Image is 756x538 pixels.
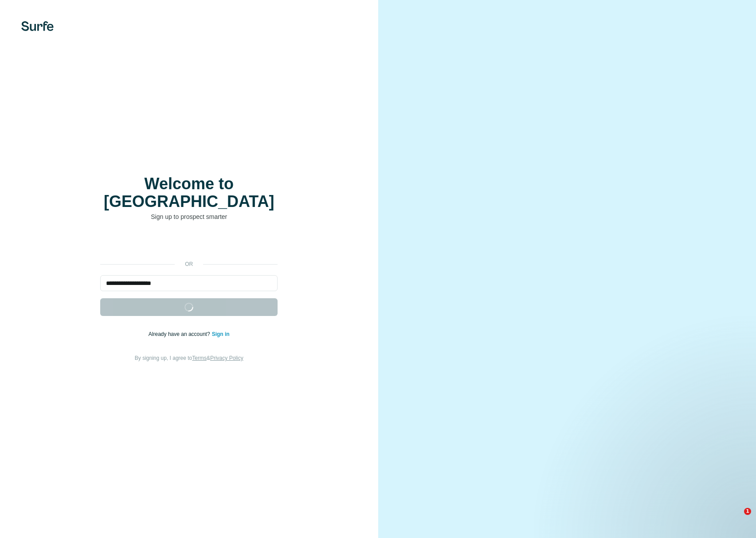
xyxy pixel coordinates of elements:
span: 1 [744,508,751,515]
img: Surfe's logo [21,21,54,31]
h1: Welcome to [GEOGRAPHIC_DATA] [100,175,278,211]
iframe: Sign in with Google Button [96,234,282,254]
a: Sign in [212,331,230,337]
span: Already have an account? [149,331,212,337]
a: Privacy Policy [210,355,243,361]
a: Terms [192,355,207,361]
iframe: Intercom live chat [726,508,747,529]
span: By signing up, I agree to & [135,355,243,361]
p: Sign up to prospect smarter [100,212,278,221]
p: or [175,260,203,268]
